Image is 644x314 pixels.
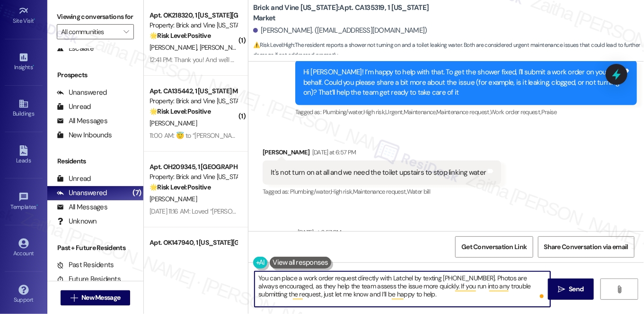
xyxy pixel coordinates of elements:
[5,49,43,75] a: Insights •
[5,143,43,168] a: Leads
[150,107,211,116] strong: 🌟 Risk Level: Positive
[353,188,407,196] span: Maintenance request ,
[47,70,143,80] div: Prospects
[263,147,501,161] div: [PERSON_NAME]
[150,10,237,20] div: Apt. OK218320, 1 [US_STATE][GEOGRAPHIC_DATA]
[323,108,363,116] span: Plumbing/water ,
[34,16,35,23] span: •
[569,284,584,294] span: Send
[57,260,114,270] div: Past Residents
[150,55,328,64] div: 12:41 PM: Thank you! And we'll go ahead and do the review as well
[47,243,143,253] div: Past + Future Residents
[255,271,550,307] textarea: To enrich screen reader interactions, please activate Accessibility in Grammarly extension settings
[81,293,120,303] span: New Message
[541,108,557,116] span: Praise
[290,188,331,196] span: Plumbing/water ,
[61,24,119,39] input: All communities
[490,108,541,116] span: Work order request ,
[461,242,527,252] span: Get Conversation Link
[271,168,486,178] div: It's not turn on at all and we need the toilet upstairs to stop linking water
[57,174,91,184] div: Unread
[57,188,107,198] div: Unanswered
[57,216,97,226] div: Unknown
[295,227,342,237] div: [DATE] at 6:57 PM
[253,40,644,61] span: : The resident reports a shower not turning on and a toilet leaking water. Both are considered ur...
[150,195,197,203] span: [PERSON_NAME]
[253,3,442,23] b: Brick and Vine [US_STATE]: Apt. CA135319, 1 [US_STATE] Market
[71,294,78,302] i: 
[130,186,143,200] div: (7)
[33,63,34,69] span: •
[404,108,436,116] span: Maintenance ,
[57,116,107,126] div: All Messages
[57,9,134,24] label: Viewing conversations for
[253,41,294,49] strong: ⚠️ Risk Level: High
[5,96,43,121] a: Buildings
[57,88,107,98] div: Unanswered
[200,43,250,52] span: [PERSON_NAME]
[5,3,43,28] a: Site Visit •
[57,102,91,112] div: Unread
[253,26,427,36] div: [PERSON_NAME]. ([EMAIL_ADDRESS][DOMAIN_NAME])
[331,188,353,196] span: High risk ,
[150,172,237,182] div: Property: Brick and Vine [US_STATE]
[455,236,533,258] button: Get Conversation Link
[385,108,403,116] span: Urgent ,
[150,43,200,52] span: [PERSON_NAME]
[47,156,143,166] div: Residents
[61,290,131,305] button: New Message
[310,147,356,157] div: [DATE] at 6:57 PM
[150,31,211,40] strong: 🌟 Risk Level: Positive
[303,67,622,98] div: Hi [PERSON_NAME]! I’m happy to help with that. To get the shower fixed, I'll submit a work order ...
[5,189,43,215] a: Templates •
[558,286,565,293] i: 
[150,86,237,96] div: Apt. CA135442, 1 [US_STATE] Market
[150,183,211,191] strong: 🌟 Risk Level: Positive
[57,274,121,284] div: Future Residents
[5,235,43,261] a: Account
[407,188,431,196] span: Water bill
[436,108,490,116] span: Maintenance request ,
[295,105,637,119] div: Tagged as:
[57,44,94,54] div: Escalate
[538,236,635,258] button: Share Conversation via email
[150,96,237,106] div: Property: Brick and Vine [US_STATE]
[57,202,107,212] div: All Messages
[5,282,43,307] a: Support
[150,238,237,248] div: Apt. OK147940, 1 [US_STATE][GEOGRAPHIC_DATA]
[150,119,197,127] span: [PERSON_NAME]
[150,20,237,30] div: Property: Brick and Vine [US_STATE][GEOGRAPHIC_DATA]
[548,278,594,300] button: Send
[363,108,386,116] span: High risk ,
[150,162,237,172] div: Apt. OH209345, 1 [GEOGRAPHIC_DATA]
[36,202,38,209] span: •
[544,242,628,252] span: Share Conversation via email
[263,185,501,198] div: Tagged as:
[57,130,112,140] div: New Inbounds
[616,286,623,293] i: 
[124,28,129,36] i: 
